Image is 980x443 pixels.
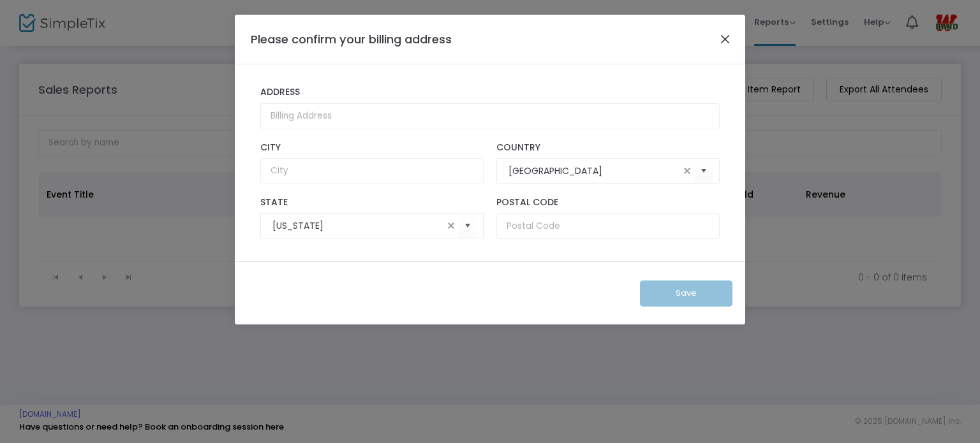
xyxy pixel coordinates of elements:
[459,213,477,239] button: Select
[272,219,443,233] input: Select State
[260,197,484,208] label: State
[260,87,720,98] label: Address
[717,31,734,47] button: Close
[260,103,720,129] input: Billing Address
[251,31,452,48] h4: Please confirm your billing address
[496,142,720,154] label: Country
[443,218,459,233] span: clear
[496,213,720,239] input: Postal Code
[679,163,695,178] span: clear
[260,158,484,184] input: City
[260,142,484,154] label: City
[496,197,720,208] label: Postal Code
[509,164,679,178] input: Select Country
[695,158,713,184] button: Select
